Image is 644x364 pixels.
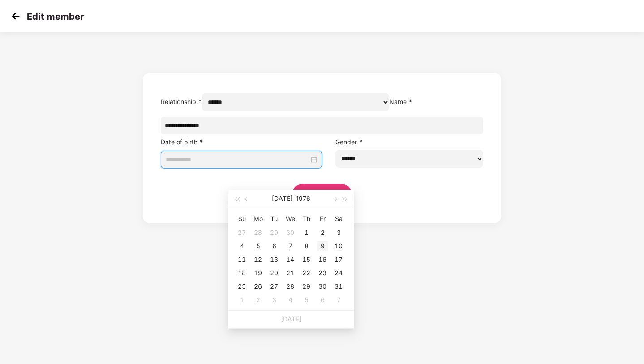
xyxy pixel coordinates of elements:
[234,239,250,253] td: 1976-07-04
[269,268,279,278] div: 20
[253,227,263,238] div: 28
[161,138,203,146] label: Date of birth *
[27,11,84,22] p: Edit member
[314,266,331,280] td: 1976-07-23
[298,212,314,226] th: Th
[253,254,263,265] div: 12
[282,280,298,293] td: 1976-07-28
[285,227,296,238] div: 30
[331,226,347,239] td: 1976-07-03
[269,254,279,265] div: 13
[281,315,301,323] a: [DATE]
[298,226,314,239] td: 1976-07-01
[253,241,263,251] div: 5
[335,138,363,146] label: Gender *
[333,227,344,238] div: 3
[314,239,331,253] td: 1976-07-09
[266,239,282,253] td: 1976-07-06
[301,295,312,305] div: 5
[317,254,328,265] div: 16
[314,293,331,307] td: 1976-08-06
[236,295,247,305] div: 1
[333,254,344,265] div: 17
[331,253,347,266] td: 1976-07-17
[333,295,344,305] div: 7
[317,268,328,278] div: 23
[317,227,328,238] div: 2
[161,98,202,105] label: Relationship *
[266,266,282,280] td: 1976-07-20
[253,268,263,278] div: 19
[234,266,250,280] td: 1976-07-18
[317,295,328,305] div: 6
[333,241,344,251] div: 10
[298,253,314,266] td: 1976-07-15
[250,212,266,226] th: Mo
[314,212,331,226] th: Fr
[331,212,347,226] th: Sa
[298,266,314,280] td: 1976-07-22
[285,241,296,251] div: 7
[282,212,298,226] th: We
[234,293,250,307] td: 1976-08-01
[282,239,298,253] td: 1976-07-07
[253,295,263,305] div: 2
[298,239,314,253] td: 1976-07-08
[331,266,347,280] td: 1976-07-24
[236,241,247,251] div: 4
[292,184,352,205] button: Save
[314,253,331,266] td: 1976-07-16
[389,98,412,105] label: Name *
[266,226,282,239] td: 1976-06-29
[253,281,263,292] div: 26
[234,212,250,226] th: Su
[250,280,266,293] td: 1976-07-26
[250,226,266,239] td: 1976-06-28
[333,268,344,278] div: 24
[333,281,344,292] div: 31
[282,293,298,307] td: 1976-08-04
[331,239,347,253] td: 1976-07-10
[250,293,266,307] td: 1976-08-02
[285,268,296,278] div: 21
[314,226,331,239] td: 1976-07-02
[266,293,282,307] td: 1976-08-03
[282,266,298,280] td: 1976-07-21
[269,295,279,305] div: 3
[282,226,298,239] td: 1976-06-30
[234,226,250,239] td: 1976-06-27
[236,254,247,265] div: 11
[317,241,328,251] div: 9
[236,227,247,238] div: 27
[301,254,312,265] div: 15
[285,254,296,265] div: 14
[266,280,282,293] td: 1976-07-27
[234,280,250,293] td: 1976-07-25
[298,293,314,307] td: 1976-08-05
[269,281,279,292] div: 27
[314,280,331,293] td: 1976-07-30
[269,241,279,251] div: 6
[9,9,22,23] img: svg+xml;base64,PHN2ZyB4bWxucz0iaHR0cDovL3d3dy53My5vcmcvMjAwMC9zdmciIHdpZHRoPSIzMCIgaGVpZ2h0PSIzMC...
[282,253,298,266] td: 1976-07-14
[317,281,328,292] div: 30
[301,268,312,278] div: 22
[266,212,282,226] th: Tu
[250,253,266,266] td: 1976-07-12
[331,293,347,307] td: 1976-08-07
[285,295,296,305] div: 4
[250,266,266,280] td: 1976-07-19
[296,190,310,208] button: 1976
[298,280,314,293] td: 1976-07-29
[236,268,247,278] div: 18
[236,281,247,292] div: 25
[250,239,266,253] td: 1976-07-05
[331,280,347,293] td: 1976-07-31
[301,227,312,238] div: 1
[272,190,292,208] button: [DATE]
[285,281,296,292] div: 28
[301,281,312,292] div: 29
[301,241,312,251] div: 8
[266,253,282,266] td: 1976-07-13
[269,227,279,238] div: 29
